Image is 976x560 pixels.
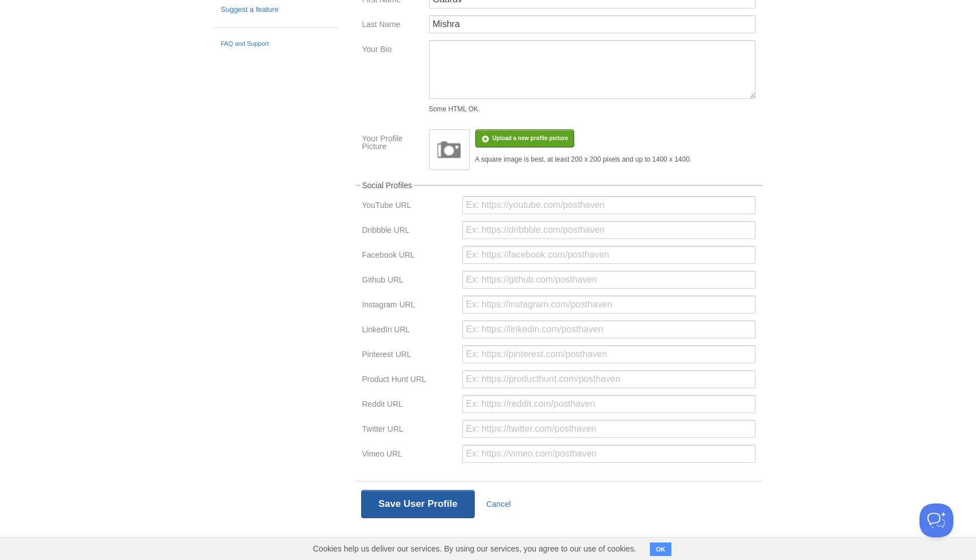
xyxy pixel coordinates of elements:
input: Ex: https://twitter.com/posthaven [462,420,756,438]
input: Ex: https://instagram.com/posthaven [462,296,756,314]
label: Dribbble URL [362,226,456,237]
label: Your Bio [362,45,422,56]
a: FAQ and Support [221,39,332,49]
label: Vimeo URL [362,450,456,461]
label: Your Profile Picture [362,134,422,153]
input: Ex: https://linkedin.com/posthaven [462,320,756,338]
label: Twitter URL [362,425,456,436]
input: Ex: https://facebook.com/posthaven [462,246,756,264]
label: Reddit URL [362,400,456,411]
iframe: Help Scout Beacon - Open [919,503,953,537]
span: Cookies help us deliver our services. By using our services, you agree to our use of cookies. [302,537,648,560]
input: Ex: https://pinterest.com/posthaven [462,345,756,363]
label: YouTube URL [362,201,456,212]
label: Instagram URL [362,301,456,311]
label: Product Hunt URL [362,375,456,386]
label: Github URL [362,276,456,286]
label: LinkedIn URL [362,325,456,336]
a: Suggest a feature [221,4,332,16]
span: Upload a new profile picture [492,135,568,141]
label: Pinterest URL [362,350,456,361]
div: A square image is best, at least 200 x 200 pixels and up to 1400 x 1400. [475,156,692,163]
input: Ex: https://dribbble.com/posthaven [462,221,756,239]
legend: Social Profiles [361,181,414,189]
input: Ex: https://producthunt.com/posthaven [462,370,756,388]
button: Save User Profile [361,490,475,518]
input: Ex: https://vimeo.com/posthaven [462,445,756,463]
input: Ex: https://youtube.com/posthaven [462,196,756,214]
a: Cancel [486,500,511,509]
label: Facebook URL [362,251,456,262]
input: Ex: https://github.com/posthaven [462,271,756,289]
div: Some HTML OK. [429,106,756,112]
img: image.png [432,133,466,167]
button: OK [650,542,672,556]
input: Ex: https://reddit.com/posthaven [462,395,756,413]
label: Last Name [362,20,422,31]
